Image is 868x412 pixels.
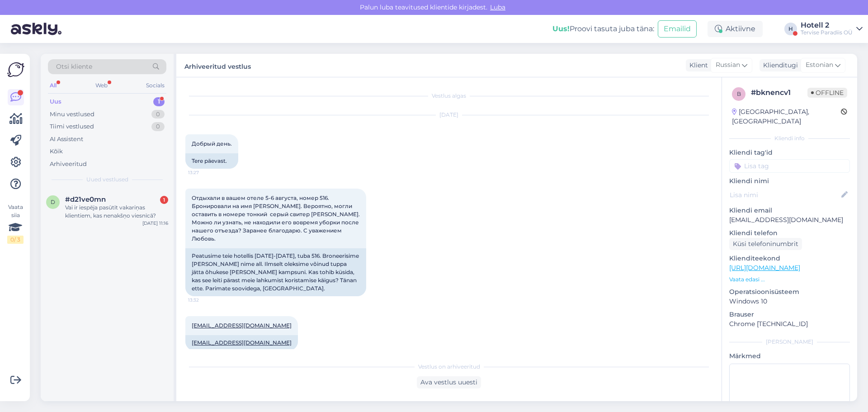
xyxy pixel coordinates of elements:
[417,376,481,388] div: Ava vestlus uuesti
[50,135,83,144] div: AI Assistent
[50,122,94,131] div: Tiimi vestlused
[729,134,850,142] div: Kliendi info
[86,175,128,184] span: Uued vestlused
[50,160,87,169] div: Arhiveeritud
[729,254,850,263] p: Klienditeekond
[737,90,741,97] span: b
[686,61,708,70] div: Klient
[751,87,807,98] div: # bknencv1
[192,339,292,346] a: [EMAIL_ADDRESS][DOMAIN_NAME]
[160,196,168,204] div: 1
[153,97,165,106] div: 1
[759,61,798,70] div: Klienditugi
[184,59,251,71] label: Arhiveeritud vestlus
[50,110,94,119] div: Minu vestlused
[7,203,24,244] div: Vaata siia
[729,310,850,319] p: Brauser
[729,176,850,186] p: Kliendi nimi
[185,248,366,296] div: Peatusime teie hotellis [DATE]-[DATE], tuba 516. Broneerisime [PERSON_NAME] nime all. Ilmselt ole...
[151,110,165,119] div: 0
[185,92,712,100] div: Vestlus algas
[151,122,165,131] div: 0
[192,322,292,329] a: [EMAIL_ADDRESS][DOMAIN_NAME]
[192,140,232,147] span: Добрый день.
[729,148,850,157] p: Kliendi tag'id
[192,194,361,242] span: Отдыхали в вашем отеле 5-6 августа, номер 516. Бронировали на имя [PERSON_NAME]. Вероятно, могли ...
[806,60,833,70] span: Estonian
[7,61,24,78] img: Askly Logo
[144,80,166,91] div: Socials
[552,24,654,34] div: Proovi tasuta juba täna:
[729,297,850,306] p: Windows 10
[729,338,850,346] div: [PERSON_NAME]
[65,195,106,204] span: #d21ve0mn
[50,147,63,156] div: Kõik
[94,80,109,91] div: Web
[56,62,92,71] span: Otsi kliente
[142,220,168,227] div: [DATE] 11:16
[658,20,697,38] button: Emailid
[729,206,850,215] p: Kliendi email
[185,153,238,169] div: Tere päevast.
[729,351,850,361] p: Märkmed
[418,363,480,371] span: Vestlus on arhiveeritud
[807,88,847,98] span: Offline
[729,287,850,297] p: Operatsioonisüsteem
[65,204,168,220] div: Vai ir iespēja pasūtīt vakariņas klientiem, kas nenakšņo viesnīcā?
[708,21,763,37] div: Aktiivne
[487,3,508,11] span: Luba
[801,22,853,29] div: Hotell 2
[552,24,570,33] b: Uus!
[729,264,800,272] a: [URL][DOMAIN_NAME]
[188,169,222,176] span: 13:27
[716,60,740,70] span: Russian
[801,22,863,36] a: Hotell 2Tervise Paradiis OÜ
[729,215,850,225] p: [EMAIL_ADDRESS][DOMAIN_NAME]
[730,190,840,200] input: Lisa nimi
[188,297,222,303] span: 13:32
[185,111,712,119] div: [DATE]
[48,80,58,91] div: All
[51,199,55,205] span: d
[729,228,850,238] p: Kliendi telefon
[784,23,797,35] div: H
[729,319,850,329] p: Chrome [TECHNICAL_ID]
[50,97,61,106] div: Uus
[729,159,850,173] input: Lisa tag
[801,29,853,36] div: Tervise Paradiis OÜ
[732,107,841,126] div: [GEOGRAPHIC_DATA], [GEOGRAPHIC_DATA]
[7,236,24,244] div: 0 / 3
[729,238,802,250] div: Küsi telefoninumbrit
[729,275,850,284] p: Vaata edasi ...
